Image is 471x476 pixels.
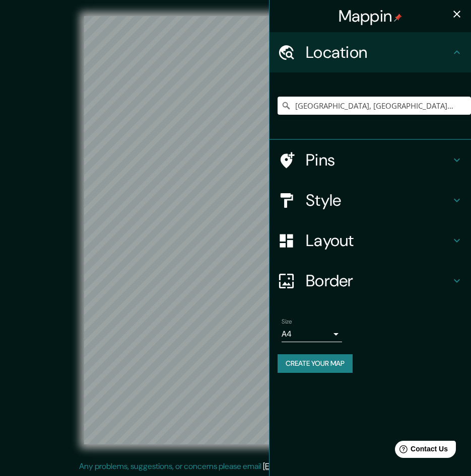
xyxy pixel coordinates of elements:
[306,42,451,62] h4: Location
[270,220,471,261] div: Layout
[306,190,451,210] h4: Style
[381,437,460,465] iframe: Help widget launcher
[278,354,353,373] button: Create your map
[306,150,451,170] h4: Pins
[394,14,402,22] img: pin-icon.png
[270,180,471,220] div: Style
[282,326,342,342] div: A4
[306,271,451,291] h4: Border
[270,261,471,301] div: Border
[263,461,387,471] a: [EMAIL_ADDRESS][DOMAIN_NAME]
[282,318,292,326] label: Size
[79,460,389,472] p: Any problems, suggestions, or concerns please email .
[339,6,402,26] h4: Mappin
[306,230,451,251] h4: Layout
[270,32,471,72] div: Location
[278,97,471,115] input: Pick your city or area
[270,140,471,180] div: Pins
[84,16,387,444] canvas: Map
